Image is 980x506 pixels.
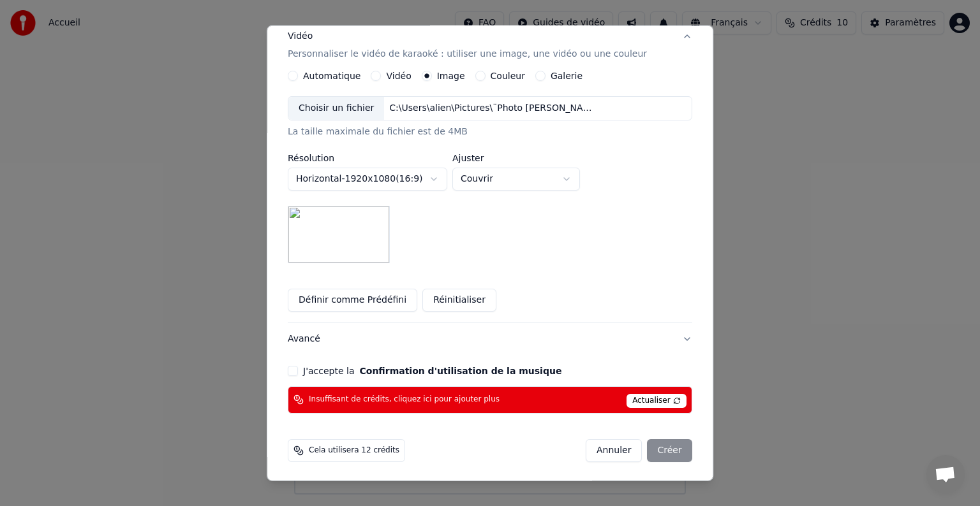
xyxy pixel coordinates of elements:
button: J'accepte la [360,366,562,375]
label: Résolution [288,154,447,163]
div: Choisir un fichier [288,97,384,120]
div: Vidéo [288,30,647,61]
button: Réinitialiser [422,289,496,312]
span: Actualiser [627,394,687,408]
div: VidéoPersonnaliser le vidéo de karaoké : utiliser une image, une vidéo ou une couleur [288,71,692,322]
span: Insuffisant de crédits, cliquez ici pour ajouter plus [309,394,500,405]
div: C:\Users\alien\Pictures\¨Photo [PERSON_NAME]\bonne\Nouveau dossier\aujourdhuit\WIN_20230410_18_17... [385,102,602,115]
button: VidéoPersonnaliser le vidéo de karaoké : utiliser une image, une vidéo ou une couleur [288,20,692,71]
div: La taille maximale du fichier est de 4MB [288,126,692,138]
label: Galerie [551,71,583,80]
button: Annuler [586,439,642,462]
label: Ajuster [452,154,580,163]
p: Personnaliser le vidéo de karaoké : utiliser une image, une vidéo ou une couleur [288,48,647,61]
label: Couleur [491,71,525,80]
label: J'accepte la [303,366,561,375]
button: Avancé [288,322,692,356]
label: Vidéo [387,71,412,80]
span: Cela utilisera 12 crédits [309,445,399,456]
label: Automatique [303,71,360,80]
button: Définir comme Prédéfini [288,289,417,312]
label: Image [437,71,465,80]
